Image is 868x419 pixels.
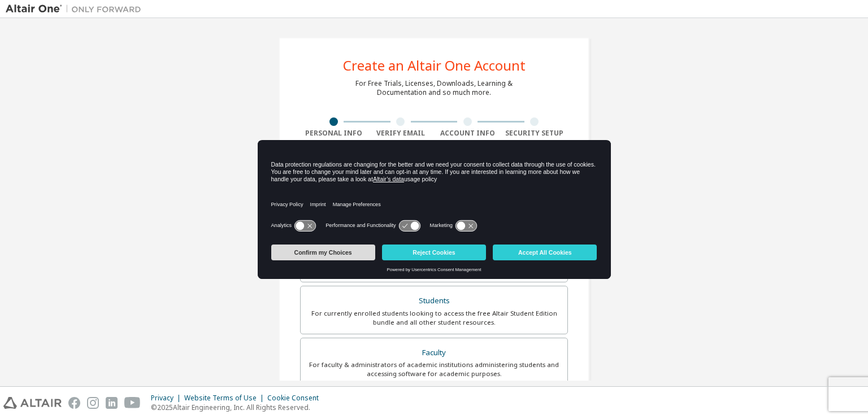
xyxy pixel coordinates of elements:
[307,345,561,361] div: Faculty
[151,403,325,412] p: © 2025 Altair Engineering, Inc. All Rights Reserved.
[307,293,561,309] div: Students
[343,59,526,72] div: Create an Altair One Account
[307,309,561,327] div: For currently enrolled students looking to access the free Altair Student Edition bundle and all ...
[300,129,367,138] div: Personal Info
[307,360,561,378] div: For faculty & administrators of academic institutions administering students and accessing softwa...
[151,394,184,403] div: Privacy
[367,129,435,138] div: Verify Email
[124,397,141,409] img: youtube.svg
[184,394,267,403] div: Website Terms of Use
[267,394,325,403] div: Cookie Consent
[68,397,80,409] img: facebook.svg
[87,397,99,409] img: instagram.svg
[3,397,62,409] img: altair_logo.svg
[434,129,501,138] div: Account Info
[106,397,118,409] img: linkedin.svg
[355,79,513,97] div: For Free Trials, Licenses, Downloads, Learning & Documentation and so much more.
[501,129,568,138] div: Security Setup
[6,3,147,15] img: Altair One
